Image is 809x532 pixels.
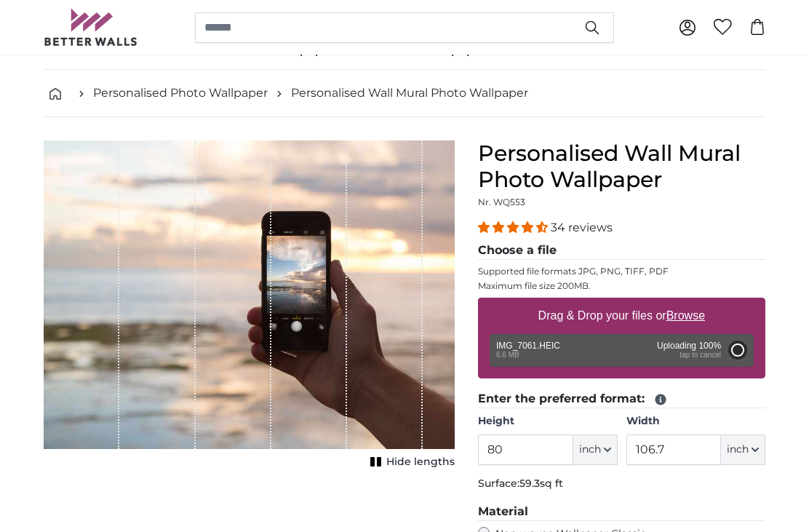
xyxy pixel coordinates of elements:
[478,477,765,491] p: Surface:
[478,266,765,277] p: Supported file formats JPG, PNG, TIFF, PDF
[478,196,525,207] span: Nr. WQ553
[478,140,765,193] h1: Personalised Wall Mural Photo Wallpaper
[551,221,613,234] span: 34 reviews
[44,70,765,117] nav: breadcrumbs
[478,503,765,521] legend: Material
[666,309,705,322] u: Browse
[626,414,765,429] label: Width
[519,477,563,490] span: 59.3sq ft
[573,434,618,465] button: inch
[44,140,455,472] div: 1 of 1
[533,301,711,330] label: Drag & Drop your files or
[478,414,617,429] label: Height
[727,442,749,457] span: inch
[579,442,601,457] span: inch
[44,9,138,46] img: Betterwalls
[386,455,455,469] span: Hide lengths
[93,84,268,102] a: Personalised Photo Wallpaper
[291,84,528,102] a: Personalised Wall Mural Photo Wallpaper
[366,452,455,472] button: Hide lengths
[478,280,765,292] p: Maximum file size 200MB.
[478,221,551,234] span: 4.32 stars
[478,242,765,260] legend: Choose a file
[478,390,765,408] legend: Enter the preferred format:
[721,434,765,465] button: inch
